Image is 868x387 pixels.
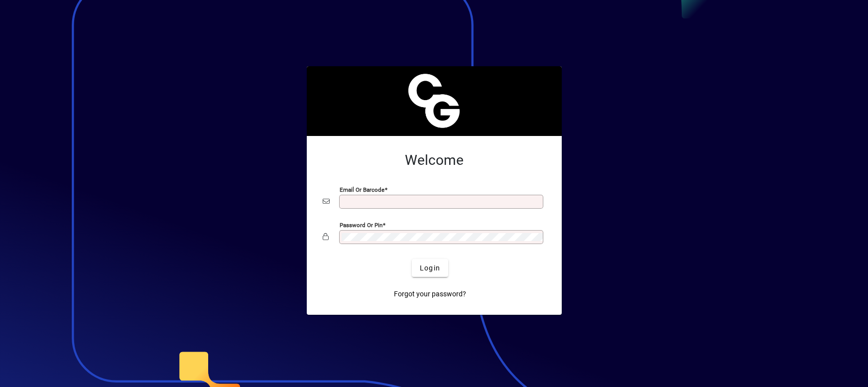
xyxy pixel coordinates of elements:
h2: Welcome [323,152,546,169]
span: Login [420,263,440,273]
a: Forgot your password? [390,285,470,303]
button: Login [412,259,448,277]
mat-label: Email or Barcode [340,186,384,193]
span: Forgot your password? [394,289,466,299]
mat-label: Password or Pin [340,222,382,229]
